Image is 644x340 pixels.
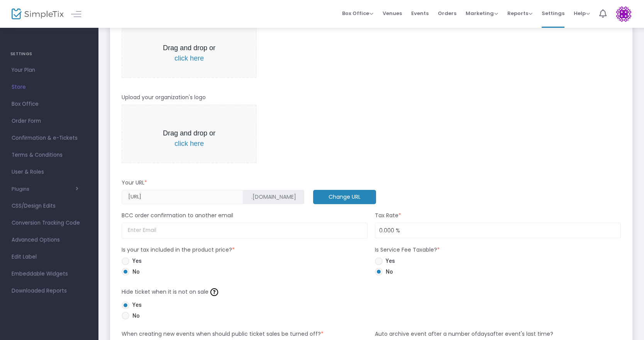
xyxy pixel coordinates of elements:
span: Yes [129,257,142,265]
span: Box Office [342,10,373,17]
img: question-mark [210,288,218,296]
span: Your Plan [12,65,87,75]
span: Edit Label [12,252,87,262]
span: Reports [507,10,532,17]
span: Store [12,82,87,92]
span: Yes [129,301,142,309]
span: Marketing [466,10,498,17]
input: Enter Email [122,223,368,239]
span: CSS/Design Edits [12,201,87,211]
span: Settings [542,3,564,23]
span: User & Roles [12,167,87,177]
span: Orders [438,3,456,23]
m-panel-subtitle: When creating new events when should public ticket sales be turned off? [122,330,324,338]
span: Help [574,10,590,17]
m-panel-subtitle: Is Service Fee Taxable? [375,246,440,254]
span: click here [175,54,204,62]
span: Events [411,3,429,23]
span: No [129,268,140,276]
span: Order Form [12,116,87,126]
m-panel-subtitle: Tax Rate [375,211,401,220]
m-panel-subtitle: Your URL [122,179,147,187]
m-panel-subtitle: Auto archive event after a number of after event's last time? [375,330,553,338]
m-panel-subtitle: Is your tax included in the product price? [122,246,235,254]
span: Advanced Options [12,235,87,245]
span: click here [175,140,204,147]
span: No [383,268,393,276]
span: Box Office [12,99,87,109]
span: Yes [383,257,395,265]
span: .[DOMAIN_NAME] [251,193,296,201]
m-panel-subtitle: BCC order confirmation to another email [122,211,233,220]
h4: SETTINGS [10,46,88,62]
span: Conversion Tracking Code [12,218,87,228]
m-panel-subtitle: Hide ticket when it is not on sale [122,286,220,298]
m-panel-subtitle: Upload your organization's logo [122,93,206,101]
span: Embeddable Widgets [12,269,87,279]
span: No [129,312,140,320]
span: Downloaded Reports [12,286,87,296]
span: Confirmation & e-Tickets [12,133,87,143]
input: Tax Rate [375,223,620,238]
p: Drag and drop or [157,43,221,64]
button: Plugins [12,186,78,192]
p: Drag and drop or [157,128,221,149]
m-button: Change URL [313,190,376,204]
span: Terms & Conditions [12,150,87,160]
span: Venues [383,3,402,23]
span: days [477,330,490,338]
